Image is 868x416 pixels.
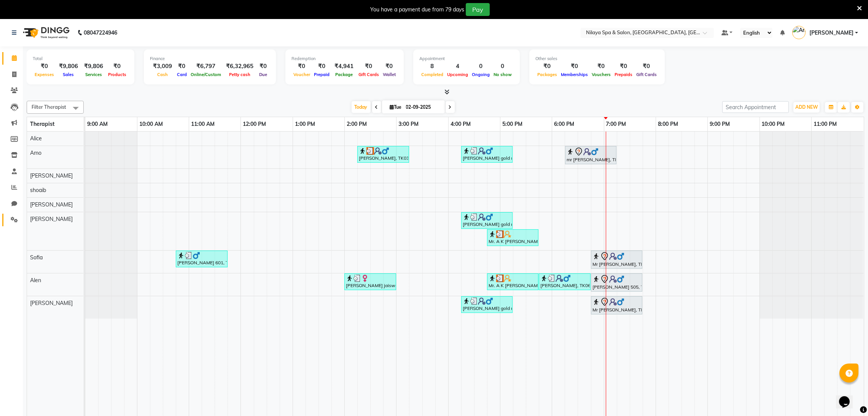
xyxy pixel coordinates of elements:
[492,62,514,71] div: 0
[312,72,331,77] span: Prepaid
[345,119,369,130] a: 2:00 PM
[312,62,331,71] div: ₹0
[357,62,381,71] div: ₹0
[30,300,73,306] span: [PERSON_NAME]
[30,216,73,222] span: [PERSON_NAME]
[33,72,56,77] span: Expenses
[189,72,223,77] span: Online/Custom
[352,101,371,113] span: Today
[106,72,128,77] span: Products
[836,386,860,408] iframe: chat widget
[83,72,104,77] span: Services
[592,297,642,313] div: Mr [PERSON_NAME], TK08, 06:45 PM-07:45 PM, Stress Relief Therapy([DEMOGRAPHIC_DATA]) 60 Min
[106,62,128,71] div: ₹0
[291,56,398,62] div: Redemption
[189,62,223,71] div: ₹6,797
[419,62,445,71] div: 8
[227,72,252,77] span: Petty cash
[30,172,73,179] span: [PERSON_NAME]
[488,275,538,289] div: Mr. A K [PERSON_NAME], TK04, 04:45 PM-05:45 PM, Four Hands Restoration Therapy([DEMOGRAPHIC_DATA]...
[488,230,538,245] div: Mr. A K [PERSON_NAME], TK04, 04:45 PM-05:45 PM, Four Hands Restoration Therapy([DEMOGRAPHIC_DATA]...
[19,22,72,43] img: logo
[150,56,270,62] div: Finance
[61,72,76,77] span: Sales
[345,275,395,289] div: [PERSON_NAME] jaiswal, TK02, 02:00 PM-03:00 PM, Sensory Rejuvne Aromatherapy([DEMOGRAPHIC_DATA]) ...
[30,187,46,194] span: shoaib
[291,62,312,71] div: ₹0
[445,62,470,71] div: 4
[257,72,269,77] span: Due
[792,26,806,39] img: Anubhav
[30,254,43,261] span: Sofia
[566,147,616,163] div: mr [PERSON_NAME], TK07, 06:15 PM-07:15 PM, Traditional Swedish Relaxation Therapy([DEMOGRAPHIC_DA...
[137,119,165,130] a: 10:00 AM
[370,6,464,14] div: You have a payment due from 79 days
[613,62,634,71] div: ₹0
[809,29,854,37] span: [PERSON_NAME]
[30,135,42,142] span: Alice
[449,119,473,130] a: 4:00 PM
[189,119,217,130] a: 11:00 AM
[381,72,398,77] span: Wallet
[30,121,54,127] span: Therapist
[535,72,559,77] span: Packages
[81,62,106,71] div: ₹9,806
[293,119,317,130] a: 1:00 PM
[812,119,839,130] a: 11:00 PM
[470,62,492,71] div: 0
[500,119,524,130] a: 5:00 PM
[592,252,642,268] div: Mr [PERSON_NAME], TK08, 06:45 PM-07:45 PM, Stress Relief Therapy([DEMOGRAPHIC_DATA]) 60 Min
[223,62,256,71] div: ₹6,32,965
[358,147,408,162] div: [PERSON_NAME], TK03, 02:15 PM-03:15 PM, Traditional Swedish Relaxation Therapy([DEMOGRAPHIC_DATA]...
[56,62,81,71] div: ₹9,806
[760,119,787,130] a: 10:00 PM
[256,62,270,71] div: ₹0
[604,119,628,130] a: 7:00 PM
[656,119,680,130] a: 8:00 PM
[150,62,175,71] div: ₹3,009
[155,72,170,77] span: Cash
[722,101,789,113] input: Search Appointment
[177,252,227,266] div: [PERSON_NAME] 601, TK01, 10:45 AM-11:45 AM, Stress Relief Therapy([DEMOGRAPHIC_DATA]) 60 Min
[397,119,420,130] a: 3:00 PM
[175,62,189,71] div: ₹0
[419,72,445,77] span: Completed
[540,275,590,289] div: [PERSON_NAME], TK06, 05:45 PM-06:45 PM, Stress Relief Therapy([DEMOGRAPHIC_DATA]) 60 Min
[559,62,590,71] div: ₹0
[592,275,642,291] div: [PERSON_NAME] 505, TK09, 06:45 PM-07:45 PM, Deep Tissue Repair Therapy([DEMOGRAPHIC_DATA]) 60 Min
[793,102,820,113] button: ADD NEW
[559,72,590,77] span: Memberships
[445,72,470,77] span: Upcoming
[492,72,514,77] span: No show
[466,3,490,16] button: Pay
[291,72,312,77] span: Voucher
[30,201,73,208] span: [PERSON_NAME]
[462,147,512,162] div: [PERSON_NAME] gold member, TK05, 04:15 PM-05:15 PM, Deep Tissue Repair Therapy([DEMOGRAPHIC_DATA]...
[552,119,576,130] a: 6:00 PM
[634,62,659,71] div: ₹0
[32,104,66,110] span: Filter Therapist
[613,72,634,77] span: Prepaids
[84,22,117,43] b: 08047224946
[175,72,189,77] span: Card
[388,104,404,110] span: Tue
[30,277,41,284] span: Alen
[33,62,56,71] div: ₹0
[419,56,514,62] div: Appointment
[590,72,613,77] span: Vouchers
[333,72,355,77] span: Package
[381,62,398,71] div: ₹0
[241,119,268,130] a: 12:00 PM
[33,56,128,62] div: Total
[462,297,512,312] div: [PERSON_NAME] gold member, TK05, 04:15 PM-05:15 PM, Deep Tissue Repair Therapy([DEMOGRAPHIC_DATA]...
[590,62,613,71] div: ₹0
[708,119,732,130] a: 9:00 PM
[30,149,41,156] span: Amo
[535,62,559,71] div: ₹0
[634,72,659,77] span: Gift Cards
[470,72,492,77] span: Ongoing
[357,72,381,77] span: Gift Cards
[535,56,659,62] div: Other sales
[85,119,110,130] a: 9:00 AM
[404,102,442,113] input: 2025-09-02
